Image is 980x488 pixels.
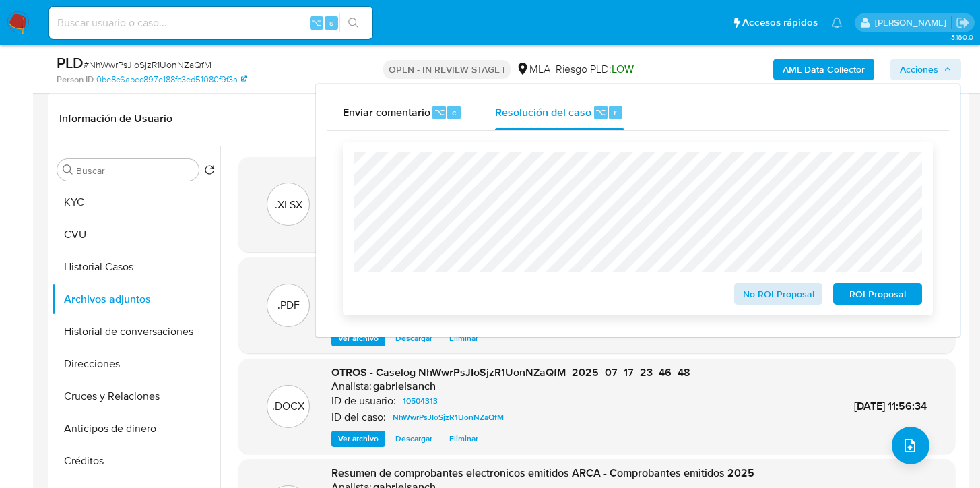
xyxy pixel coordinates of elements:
[875,16,951,29] p: gabriela.sanchez@mercadolibre.com
[52,445,220,477] button: Créditos
[331,330,385,346] button: Ver archivo
[331,394,396,408] p: ID de usuario:
[900,59,938,80] span: Acciones
[339,13,367,32] button: search-icon
[52,186,220,218] button: KYC
[96,73,247,86] a: 0be8c6abec897e188fc3ed51080f9f3a
[556,62,634,77] span: Riesgo PLD:
[52,380,220,413] button: Cruces y Relaciones
[338,332,379,345] span: Ver archivo
[331,410,386,424] p: ID del caso:
[890,59,961,80] button: Acciones
[783,59,865,80] b: AML Data Collector
[311,16,321,29] span: ⌥
[389,431,439,447] button: Descargar
[403,393,438,409] span: 10504313
[63,164,73,175] button: Buscar
[373,379,436,393] h6: gabrielsanch
[49,14,372,32] input: Buscar usuario o caso...
[52,283,220,315] button: Archivos adjuntos
[57,52,84,73] b: PLD
[843,284,913,303] span: ROI Proposal
[742,16,818,30] span: Accesos rápidos
[393,409,504,425] span: NhWwrPsJIoSjzR1UonNZaQfM
[331,379,372,393] p: Analista:
[331,431,385,447] button: Ver archivo
[892,427,929,464] button: upload-file
[76,164,193,177] input: Buscar
[387,409,509,425] a: NhWwrPsJIoSjzR1UonNZaQfM
[272,399,304,414] p: .DOCX
[275,197,302,212] p: .XLSX
[449,332,478,345] span: Eliminar
[449,432,478,446] span: Eliminar
[389,330,439,346] button: Descargar
[52,251,220,283] button: Historial Casos
[204,164,215,179] button: Volver al orden por defecto
[516,62,550,77] div: MLA
[395,332,432,345] span: Descargar
[854,398,927,414] span: [DATE] 11:56:34
[331,365,690,380] span: OTROS - Caselog NhWwrPsJIoSjzR1UonNZaQfM_2025_07_17_23_46_48
[84,58,211,71] span: # NhWwrPsJIoSjzR1UonNZaQfM
[331,465,754,481] span: Resumen de comprobantes electronicos emitidos ARCA - Comprobantes emitidos 2025
[52,348,220,380] button: Direcciones
[383,60,511,79] p: OPEN - IN REVIEW STAGE I
[734,283,823,305] button: No ROI Proposal
[443,330,485,346] button: Eliminar
[833,283,922,305] button: ROI Proposal
[343,104,430,119] span: Enviar comentario
[395,432,432,446] span: Descargar
[52,315,220,348] button: Historial de conversaciones
[595,106,606,119] span: ⌥
[773,59,874,80] button: AML Data Collector
[614,106,617,119] span: r
[329,16,333,29] span: s
[338,432,379,446] span: Ver archivo
[452,106,456,119] span: c
[52,413,220,445] button: Anticipos de dinero
[59,112,172,125] h1: Información de Usuario
[744,284,814,303] span: No ROI Proposal
[443,431,485,447] button: Eliminar
[956,16,970,30] a: Salir
[831,17,843,28] a: Notificaciones
[57,73,94,86] b: Person ID
[277,298,300,313] p: .PDF
[434,106,445,119] span: ⌥
[612,61,634,77] span: LOW
[397,393,443,409] a: 10504313
[495,104,591,119] span: Resolución del caso
[52,218,220,251] button: CVU
[951,32,973,42] span: 3.160.0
